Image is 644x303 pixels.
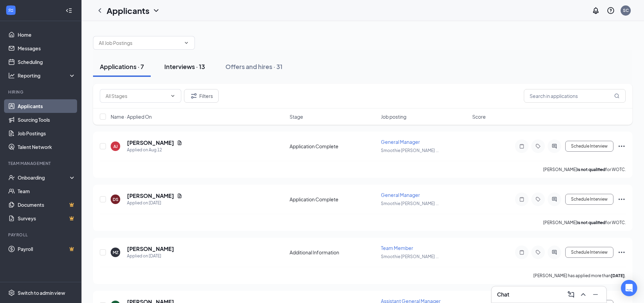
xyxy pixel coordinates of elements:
b: is not qualified [577,220,605,225]
p: [PERSON_NAME] for WOTC. [543,167,626,172]
button: ChevronUp [578,289,589,300]
div: MZ [113,250,118,255]
svg: Notifications [592,6,600,15]
div: Open Intercom Messenger [621,280,637,296]
span: General Manager [381,139,420,145]
svg: QuestionInfo [607,6,615,15]
div: Applied on [DATE] [127,253,174,259]
svg: Ellipses [618,195,626,203]
a: Messages [18,41,76,55]
svg: UserCheck [8,174,15,181]
div: Team Management [8,161,74,166]
div: Payroll [8,232,74,238]
span: General Manager [381,192,420,198]
input: All Stages [106,92,167,100]
svg: ChevronLeft [96,6,104,15]
span: Job posting [381,113,406,120]
div: Interviews · 13 [164,62,205,71]
a: DocumentsCrown [18,198,76,212]
svg: Note [518,250,526,255]
svg: Note [518,197,526,202]
h3: Chat [497,291,509,298]
div: Hiring [8,89,74,95]
div: Application Complete [290,143,377,150]
a: Team [18,184,76,198]
svg: MagnifyingGlass [614,93,620,99]
button: Filter Filters [184,89,219,103]
svg: Ellipses [618,248,626,256]
a: Home [18,28,76,41]
span: Stage [290,113,303,120]
div: SC [623,7,629,13]
p: [PERSON_NAME] for WOTC. [543,220,626,225]
svg: ChevronUp [579,290,587,299]
div: Onboarding [18,174,70,181]
input: Search in applications [524,89,626,103]
svg: WorkstreamLogo [7,7,14,14]
svg: Document [177,140,182,146]
a: Talent Network [18,140,76,154]
a: SurveysCrown [18,212,76,225]
div: Additional Information [290,249,377,256]
b: [DATE] [611,273,625,278]
svg: ChevronDown [152,6,160,15]
h5: [PERSON_NAME] [127,139,174,147]
a: Job Postings [18,127,76,140]
a: Scheduling [18,55,76,69]
span: Smoothie [PERSON_NAME] ... [381,148,439,153]
button: ComposeMessage [566,289,576,300]
button: Schedule Interview [565,141,613,152]
span: Score [472,113,486,120]
svg: Tag [534,197,542,202]
span: Team Member [381,245,413,251]
svg: ComposeMessage [567,290,575,299]
button: Schedule Interview [565,194,613,205]
svg: ChevronDown [170,93,176,99]
svg: ActiveChat [550,197,558,202]
svg: ActiveChat [550,250,558,255]
h1: Applicants [107,5,149,16]
span: Name · Applied On [111,113,152,120]
div: Applied on Aug 12 [127,147,182,153]
h5: [PERSON_NAME] [127,192,174,200]
span: Smoothie [PERSON_NAME] ... [381,254,439,259]
a: PayrollCrown [18,242,76,256]
a: Sourcing Tools [18,113,76,127]
div: Application Complete [290,196,377,203]
svg: Settings [8,289,15,296]
svg: Ellipses [618,142,626,150]
svg: Minimize [591,290,600,299]
div: AJ [113,144,118,149]
button: Minimize [590,289,601,300]
svg: Note [518,144,526,149]
svg: Tag [534,250,542,255]
button: Schedule Interview [565,247,613,258]
svg: Analysis [8,72,15,79]
a: Applicants [18,99,76,113]
span: Smoothie [PERSON_NAME] ... [381,201,439,206]
svg: Filter [190,92,198,100]
svg: Document [177,193,182,199]
div: DS [113,197,118,202]
div: Offers and hires · 31 [225,62,282,71]
input: All Job Postings [99,39,181,47]
h5: [PERSON_NAME] [127,245,174,253]
b: is not qualified [577,167,605,172]
svg: ChevronDown [184,40,189,46]
svg: Collapse [66,7,72,14]
div: Switch to admin view [18,289,65,296]
div: Applications · 7 [100,62,144,71]
div: Applied on [DATE] [127,200,182,206]
p: [PERSON_NAME] has applied more than . [533,273,626,279]
div: Reporting [18,72,76,79]
svg: Tag [534,144,542,149]
svg: ActiveChat [550,144,558,149]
